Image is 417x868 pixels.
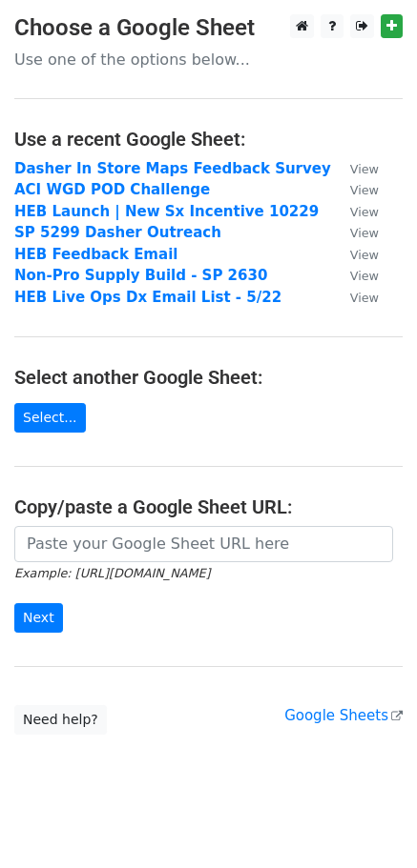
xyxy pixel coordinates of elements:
small: View [350,248,379,262]
small: View [350,269,379,283]
h4: Copy/paste a Google Sheet URL: [14,495,403,518]
a: HEB Feedback Email [14,246,177,263]
a: HEB Launch | New Sx Incentive 10229 [14,203,319,220]
h3: Choose a Google Sheet [14,14,403,42]
a: ACI WGD POD Challenge [14,181,210,198]
h4: Select another Google Sheet: [14,366,403,389]
a: Dasher In Store Maps Feedback Survey [14,160,331,177]
a: SP 5299 Dasher Outreach [14,224,221,241]
a: View [331,181,379,198]
small: View [350,205,379,219]
a: View [331,160,379,177]
small: View [350,291,379,305]
a: Need help? [14,705,107,735]
small: Example: [URL][DOMAIN_NAME] [14,566,210,580]
a: View [331,246,379,263]
a: Non-Pro Supply Build - SP 2630 [14,267,267,284]
small: View [350,162,379,176]
a: View [331,267,379,284]
small: View [350,183,379,197]
small: View [350,226,379,240]
a: View [331,203,379,220]
h4: Use a recent Google Sheet: [14,128,403,151]
a: HEB Live Ops Dx Email List - 5/22 [14,289,281,306]
p: Use one of the options below... [14,50,403,70]
a: Google Sheets [284,707,403,724]
a: View [331,289,379,306]
a: Select... [14,403,86,433]
input: Paste your Google Sheet URL here [14,526,393,562]
a: View [331,224,379,241]
input: Next [14,603,63,633]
